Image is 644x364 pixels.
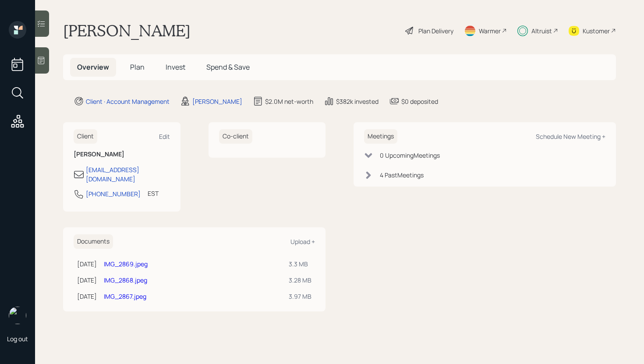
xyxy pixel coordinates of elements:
a: IMG_2867.jpeg [104,292,146,300]
div: 3.97 MB [289,292,311,301]
h6: Client [74,129,97,144]
div: Edit [159,132,170,141]
img: retirable_logo.png [9,307,26,324]
div: EST [148,189,159,198]
div: Upload + [290,237,315,246]
div: 0 Upcoming Meeting s [380,151,440,160]
div: [DATE] [77,292,97,301]
div: Client · Account Management [86,97,170,106]
h6: Documents [74,234,113,249]
a: IMG_2869.jpeg [104,260,148,268]
div: [DATE] [77,259,97,269]
div: Schedule New Meeting + [536,132,605,141]
div: 3.3 MB [289,259,311,269]
div: $382k invested [336,97,379,106]
h1: [PERSON_NAME] [63,21,191,40]
h6: Co-client [219,129,252,144]
div: 4 Past Meeting s [380,170,424,180]
div: [EMAIL_ADDRESS][DOMAIN_NAME] [86,165,170,184]
a: IMG_2868.jpeg [104,276,147,284]
div: $0 deposited [401,97,438,106]
div: [DATE] [77,276,97,285]
h6: Meetings [364,129,397,144]
div: 3.28 MB [289,276,311,285]
span: Spend & Save [206,62,250,72]
div: [PHONE_NUMBER] [86,189,141,198]
div: Plan Delivery [418,26,453,35]
h6: [PERSON_NAME] [74,151,170,158]
div: $2.0M net-worth [265,97,313,106]
div: Altruist [531,26,552,35]
div: Log out [7,335,28,343]
div: Kustomer [583,26,610,35]
div: [PERSON_NAME] [192,97,242,106]
span: Overview [77,62,109,72]
div: Warmer [479,26,501,35]
span: Plan [130,62,145,72]
span: Invest [166,62,185,72]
